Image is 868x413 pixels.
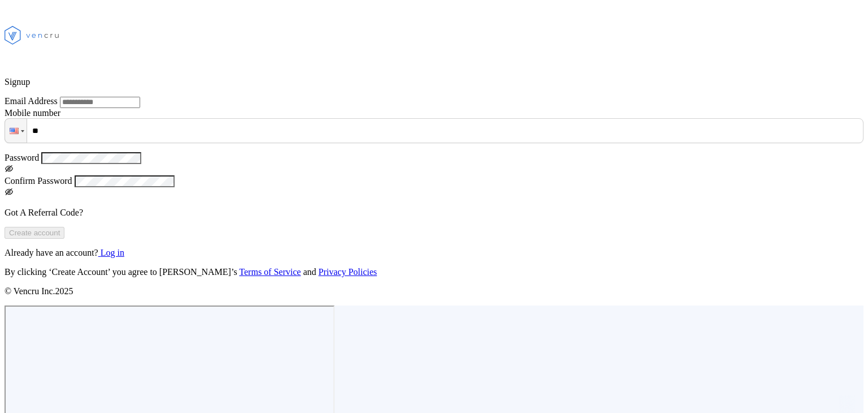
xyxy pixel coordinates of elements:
[5,119,27,143] div: United States: + 1
[5,208,863,218] p: Got A Referral Code?
[5,286,863,296] p: © Vencru Inc. 2025
[239,267,301,277] a: Terms of Service
[98,248,124,257] a: Log in
[319,267,377,277] a: Privacy Policies
[5,77,863,87] p: Signup
[5,5,61,66] img: vencru logo
[5,176,75,186] label: Confirm Password
[5,227,64,239] button: Create account
[5,108,60,118] label: Mobile number
[5,248,863,258] p: Already have an account?
[5,267,863,277] p: By clicking ‘Create Account’ you agree to [PERSON_NAME]’s and
[5,96,60,106] label: Email Address
[5,153,41,162] label: Password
